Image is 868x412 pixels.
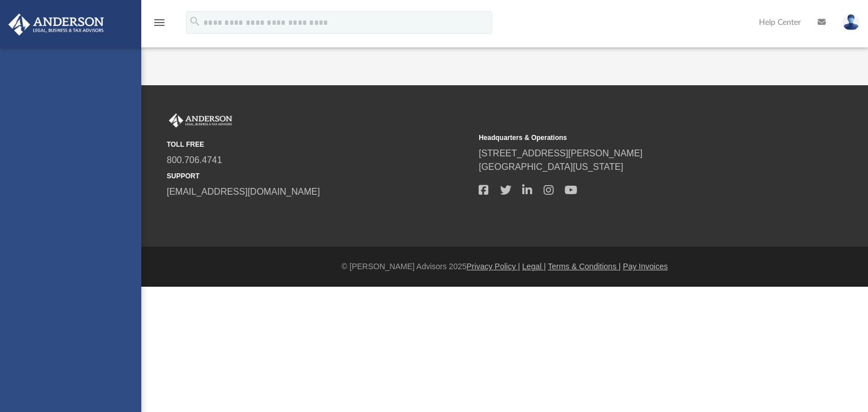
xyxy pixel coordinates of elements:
[167,113,235,128] img: Anderson Advisors Platinum Portal
[5,14,107,36] img: Anderson Advisors Platinum Portal
[189,15,201,28] i: search
[167,187,320,196] a: [EMAIL_ADDRESS][DOMAIN_NAME]
[153,16,166,29] i: menu
[467,262,520,271] a: Privacy Policy |
[167,155,222,165] a: 800.706.4741
[623,262,667,271] a: Pay Invoices
[548,262,621,271] a: Terms & Conditions |
[479,148,643,158] a: [STREET_ADDRESS][PERSON_NAME]
[167,171,471,181] small: SUPPORT
[843,14,860,30] img: User Pic
[522,262,546,271] a: Legal |
[479,162,623,172] a: [GEOGRAPHIC_DATA][US_STATE]
[167,139,471,150] small: TOLL FREE
[153,21,166,29] a: menu
[479,133,783,143] small: Headquarters & Operations
[141,261,868,273] div: © [PERSON_NAME] Advisors 2025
